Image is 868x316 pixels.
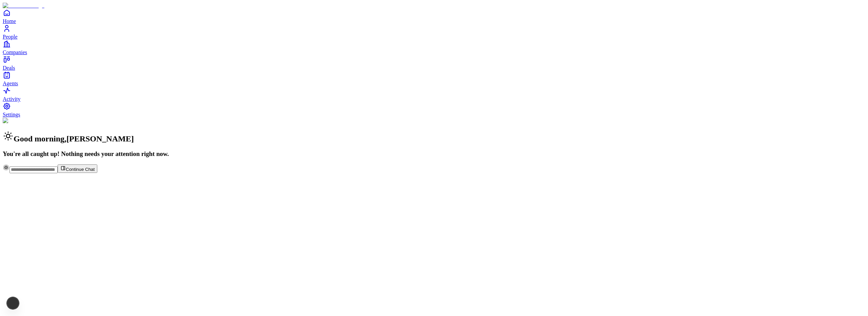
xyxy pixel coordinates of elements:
button: Continue Chat [58,164,97,173]
a: Home [3,9,865,24]
span: People [3,34,18,40]
a: People [3,24,865,40]
h3: You're all caught up! Nothing needs your attention right now. [3,150,865,158]
span: Home [3,18,16,24]
span: Activity [3,96,20,102]
img: Background [3,118,35,124]
span: Deals [3,65,15,71]
span: Settings [3,112,20,117]
a: Companies [3,40,865,55]
a: Deals [3,55,865,71]
div: Continue Chat [3,164,865,173]
img: Item Brain Logo [3,3,44,9]
span: Companies [3,49,27,55]
a: Agents [3,71,865,86]
span: Agents [3,81,18,86]
span: Continue Chat [66,167,95,172]
a: Settings [3,102,865,117]
a: Activity [3,87,865,102]
h2: Good morning , [PERSON_NAME] [3,131,865,143]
